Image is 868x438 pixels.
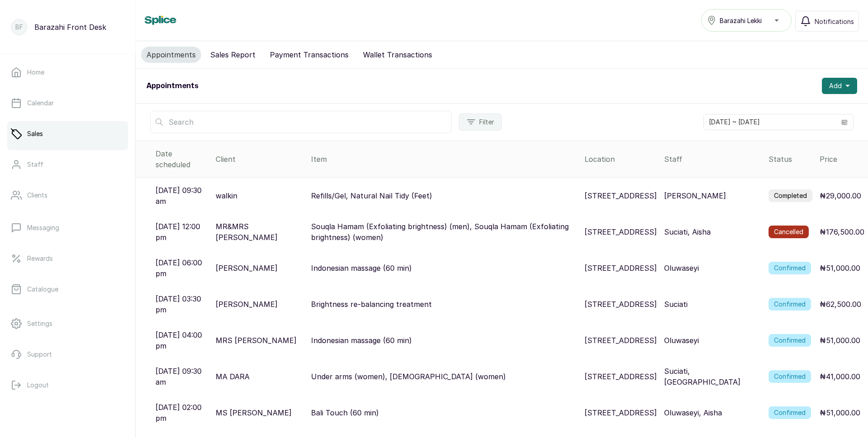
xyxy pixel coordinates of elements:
[720,16,762,25] span: Barazahi Lekki
[311,154,577,165] div: Item
[664,366,761,387] p: Suciati, [GEOGRAPHIC_DATA]
[156,221,208,243] p: [DATE] 12:00 pm
[7,60,128,85] a: Home
[7,121,128,146] a: Sales
[585,371,657,382] p: [STREET_ADDRESS]
[769,154,812,165] div: Status
[311,221,577,243] p: Souqla Hamam (Exfoliating brightness) (men), Souqla Hamam (Exfoliating brightness) (women)
[27,381,49,390] p: Logout
[27,191,47,200] p: Clients
[822,78,857,94] button: Add
[216,407,292,418] p: MS [PERSON_NAME]
[585,226,657,237] p: [STREET_ADDRESS]
[479,118,494,127] span: Filter
[7,246,128,271] a: Rewards
[664,263,699,273] p: Oluwaseyi
[769,370,811,383] label: Confirmed
[216,335,297,346] p: MRS [PERSON_NAME]
[820,190,861,201] p: ₦29,000.00
[664,226,711,237] p: Suciati, Aisha
[820,226,864,237] p: ₦176,500.00
[27,223,59,232] p: Messaging
[141,47,201,63] button: Appointments
[769,406,811,419] label: Confirmed
[216,154,303,165] div: Client
[311,190,432,201] p: Refills/Gel, Natural Nail Tidy (Feet)
[704,114,836,130] input: Select date
[311,263,412,273] p: Indonesian massage (60 min)
[311,407,379,418] p: Bali Touch (60 min)
[156,402,208,424] p: [DATE] 02:00 pm
[27,350,52,359] p: Support
[216,190,237,201] p: walkin
[664,407,722,418] p: Oluwaseyi, Aisha
[769,189,812,202] label: Completed
[27,285,58,294] p: Catalogue
[585,407,657,418] p: [STREET_ADDRESS]
[7,215,128,240] a: Messaging
[156,330,208,351] p: [DATE] 04:00 pm
[146,80,198,91] h1: Appointments
[7,277,128,302] a: Catalogue
[795,11,859,32] button: Notifications
[7,152,128,177] a: Staff
[27,160,43,169] p: Staff
[769,298,811,311] label: Confirmed
[585,335,657,346] p: [STREET_ADDRESS]
[34,22,106,33] p: Barazahi Front Desk
[815,17,854,26] span: Notifications
[15,23,23,32] p: BF
[7,183,128,208] a: Clients
[769,226,809,238] label: Cancelled
[820,154,864,165] div: Price
[156,366,208,387] p: [DATE] 09:30 am
[841,119,848,125] svg: calendar
[7,311,128,336] a: Settings
[820,371,860,382] p: ₦41,000.00
[216,221,303,243] p: MR&MRS [PERSON_NAME]
[769,262,811,274] label: Confirmed
[664,335,699,346] p: Oluwaseyi
[156,257,208,279] p: [DATE] 06:00 pm
[150,111,452,133] input: Search
[27,254,53,263] p: Rewards
[7,342,128,367] a: Support
[664,154,761,165] div: Staff
[701,9,792,32] button: Barazahi Lekki
[664,299,688,310] p: Suciati
[820,263,860,273] p: ₦51,000.00
[585,263,657,273] p: [STREET_ADDRESS]
[820,335,860,346] p: ₦51,000.00
[585,299,657,310] p: [STREET_ADDRESS]
[311,335,412,346] p: Indonesian massage (60 min)
[205,47,261,63] button: Sales Report
[264,47,354,63] button: Payment Transactions
[216,263,278,273] p: [PERSON_NAME]
[358,47,438,63] button: Wallet Transactions
[27,99,54,108] p: Calendar
[820,299,861,310] p: ₦62,500.00
[27,68,44,77] p: Home
[156,185,208,207] p: [DATE] 09:30 am
[311,299,432,310] p: Brightness re-balancing treatment
[664,190,726,201] p: [PERSON_NAME]
[769,334,811,347] label: Confirmed
[156,148,208,170] div: Date scheduled
[829,81,842,90] span: Add
[585,190,657,201] p: [STREET_ADDRESS]
[156,293,208,315] p: [DATE] 03:30 pm
[7,90,128,116] a: Calendar
[7,372,128,398] button: Logout
[216,371,250,382] p: MA DARA
[459,113,502,131] button: Filter
[585,154,657,165] div: Location
[27,319,52,328] p: Settings
[216,299,278,310] p: [PERSON_NAME]
[311,371,506,382] p: Under arms (women), [DEMOGRAPHIC_DATA] (women)
[27,129,43,138] p: Sales
[820,407,860,418] p: ₦51,000.00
